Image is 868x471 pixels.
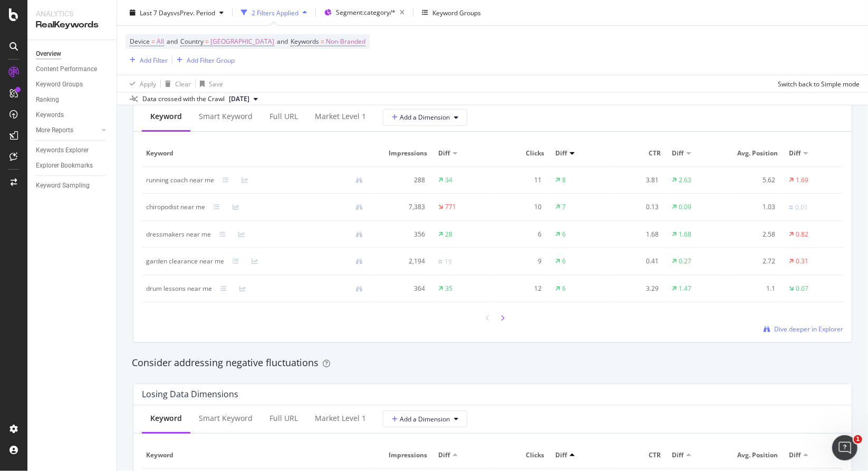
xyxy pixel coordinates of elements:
[392,113,450,122] span: Add a Dimension
[679,175,691,185] div: 2.63
[36,160,93,171] div: Explorer Bookmarks
[679,284,691,293] div: 1.47
[187,55,235,64] div: Add Filter Group
[614,450,661,460] span: CTR
[774,325,843,333] span: Dive deeper in Explorer
[36,94,109,105] a: Ranking
[497,230,542,239] div: 6
[438,450,450,460] span: Diff
[150,111,182,122] div: Keyword
[209,79,223,88] div: Save
[36,180,90,191] div: Keyword Sampling
[157,34,164,49] span: All
[146,202,205,212] div: chiropodist near me
[205,37,209,46] span: =
[142,389,238,399] div: Losing Data Dimensions
[380,202,425,212] div: 7,383
[126,75,156,92] button: Apply
[175,79,191,88] div: Clear
[36,145,89,156] div: Keywords Explorer
[173,8,215,17] span: vs Prev. Period
[774,75,860,92] button: Switch back to Simple mode
[445,257,452,267] div: 19
[380,284,425,293] div: 364
[225,93,262,105] button: [DATE]
[151,37,155,46] span: =
[36,19,108,31] div: RealKeywords
[614,230,659,239] div: 1.68
[796,230,808,239] div: 0.82
[36,48,61,60] div: Overview
[730,202,775,212] div: 1.03
[380,230,425,239] div: 356
[140,55,168,64] div: Add Filter
[150,413,182,424] div: Keyword
[614,284,659,293] div: 3.29
[36,64,97,75] div: Content Performance
[730,230,775,239] div: 2.58
[778,79,860,88] div: Switch back to Simple mode
[146,175,214,185] div: running coach near me
[126,54,168,66] button: Add Filter
[36,180,109,191] a: Keyword Sampling
[291,37,319,46] span: Keywords
[161,75,191,92] button: Clear
[142,94,225,104] div: Data crossed with the Crawl
[796,284,808,293] div: 0.07
[146,284,212,293] div: drum lessons near me
[199,413,253,424] div: Smart Keyword
[36,145,109,156] a: Keywords Explorer
[562,202,566,212] div: 7
[730,284,775,293] div: 1.1
[146,149,369,158] span: Keyword
[36,79,109,90] a: Keyword Groups
[146,230,211,239] div: dressmakers near me
[854,435,862,444] span: 1
[380,257,425,266] div: 2,194
[36,125,73,136] div: More Reports
[555,149,567,158] span: Diff
[432,8,481,17] div: Keyword Groups
[36,8,108,19] div: Analytics
[132,356,853,370] div: Consider addressing negative fluctuations
[320,4,409,21] button: Segment:category/*
[36,64,109,75] a: Content Performance
[167,37,178,46] span: and
[252,8,298,17] div: 2 Filters Applied
[180,37,204,46] span: Country
[210,34,274,49] span: [GEOGRAPHIC_DATA]
[140,79,156,88] div: Apply
[497,284,542,293] div: 12
[336,8,396,17] span: Segment: category/*
[36,110,109,121] a: Keywords
[315,111,366,122] div: market Level 1
[730,257,775,266] div: 2.72
[562,175,566,185] div: 8
[36,110,64,121] div: Keywords
[679,230,691,239] div: 1.68
[36,125,99,136] a: More Reports
[140,8,173,17] span: Last 7 Days
[555,450,567,460] span: Diff
[614,257,659,266] div: 0.41
[614,149,661,158] span: CTR
[789,149,801,158] span: Diff
[438,260,442,263] img: Equal
[614,175,659,185] div: 3.81
[146,450,369,460] span: Keyword
[36,94,59,105] div: Ranking
[796,175,808,185] div: 1.69
[277,37,288,46] span: and
[380,149,427,158] span: Impressions
[126,4,228,21] button: Last 7 DaysvsPrev. Period
[130,37,150,46] span: Device
[392,415,450,424] span: Add a Dimension
[36,79,83,90] div: Keyword Groups
[383,109,467,126] button: Add a Dimension
[146,257,224,266] div: garden clearance near me
[795,203,808,212] div: 0.01
[679,257,691,266] div: 0.27
[196,75,223,92] button: Save
[789,450,801,460] span: Diff
[789,206,793,209] img: Equal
